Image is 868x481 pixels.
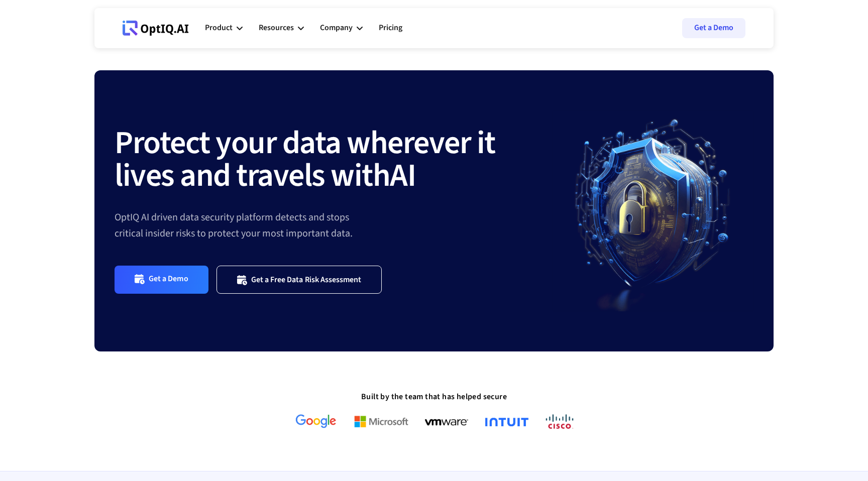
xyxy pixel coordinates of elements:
[259,13,304,43] div: Resources
[259,21,294,35] div: Resources
[115,120,495,199] strong: Protect your data wherever it lives and travels with
[361,391,507,402] strong: Built by the team that has helped secure
[205,13,243,43] div: Product
[320,21,353,35] div: Company
[379,13,402,43] a: Pricing
[123,13,189,43] a: Webflow Homepage
[115,266,208,293] a: Get a Demo
[123,35,123,36] div: Webflow Homepage
[682,18,745,38] a: Get a Demo
[216,266,382,293] a: Get a Free Data Risk Assessment
[115,209,553,242] div: OptIQ AI driven data security platform detects and stops critical insider risks to protect your m...
[390,153,415,199] strong: AI
[205,21,233,35] div: Product
[149,274,188,285] div: Get a Demo
[320,13,363,43] div: Company
[251,275,362,285] div: Get a Free Data Risk Assessment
